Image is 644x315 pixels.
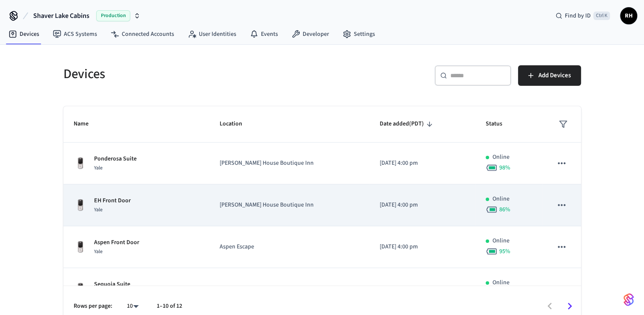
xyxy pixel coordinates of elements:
[94,206,103,213] span: Yale
[63,65,317,83] h5: Devices
[94,155,137,163] p: Ponderosa Suite
[2,26,46,42] a: Devices
[220,284,359,293] p: [PERSON_NAME] House Boutique Inn
[549,8,617,23] div: Find by IDCtrl K
[74,302,112,311] p: Rows per page:
[518,65,581,86] button: Add Devices
[285,26,336,42] a: Developer
[538,70,571,81] span: Add Devices
[220,159,359,168] p: [PERSON_NAME] House Boutique Inn
[486,117,513,131] span: Status
[380,117,435,131] span: Date added(PDT)
[593,12,610,20] span: Ctrl K
[96,10,130,21] span: Production
[492,195,509,204] p: Online
[492,278,509,287] p: Online
[380,159,465,168] p: [DATE] 4:00 pm
[94,248,103,255] span: Yale
[94,196,131,205] p: EH Front Door
[104,26,181,42] a: Connected Accounts
[74,157,87,170] img: Yale Assure Touchscreen Wifi Smart Lock, Satin Nickel, Front
[74,117,100,131] span: Name
[123,300,143,312] div: 10
[620,7,637,24] button: RH
[624,293,634,306] img: SeamLogoGradient.69752ec5.svg
[74,240,87,254] img: Yale Assure Touchscreen Wifi Smart Lock, Satin Nickel, Front
[499,247,510,256] span: 95 %
[220,201,359,210] p: [PERSON_NAME] House Boutique Inn
[492,153,509,162] p: Online
[33,11,89,21] span: Shaver Lake Cabins
[94,238,139,247] p: Aspen Front Door
[336,26,382,42] a: Settings
[621,8,636,23] span: RH
[181,26,243,42] a: User Identities
[380,201,465,210] p: [DATE] 4:00 pm
[157,302,182,311] p: 1–10 of 12
[499,163,510,172] span: 98 %
[565,12,591,20] span: Find by ID
[492,236,509,245] p: Online
[94,280,130,289] p: Sequoia Suite
[499,205,510,214] span: 86 %
[243,26,285,42] a: Events
[94,164,103,172] span: Yale
[220,117,253,131] span: Location
[380,284,465,293] p: [DATE] 4:00 pm
[74,198,87,212] img: Yale Assure Touchscreen Wifi Smart Lock, Satin Nickel, Front
[46,26,104,42] a: ACS Systems
[220,242,359,251] p: Aspen Escape
[74,282,87,296] img: Yale Assure Touchscreen Wifi Smart Lock, Satin Nickel, Front
[380,242,465,251] p: [DATE] 4:00 pm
